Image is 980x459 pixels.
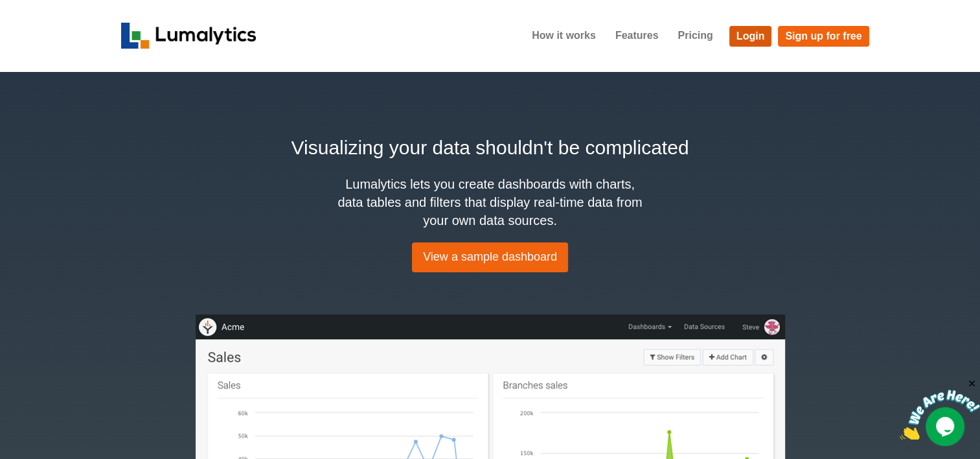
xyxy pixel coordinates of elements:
iframe: chat widget [900,378,980,440]
a: Login [729,26,772,47]
a: How it works [522,19,606,52]
h2: Visualizing your data shouldn't be complicated [121,133,860,162]
a: Sign up for free [778,26,869,47]
img: logo_v2-f34f87db3d4d9f5311d6c47995059ad6168825a3e1eb260e01c8041e89355404.png [121,23,256,49]
a: Pricing [668,19,722,52]
a: Features [606,19,668,52]
h4: Lumalytics lets you create dashboards with charts, data tables and filters that display real-time... [335,175,646,230]
a: View a sample dashboard [412,242,568,272]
